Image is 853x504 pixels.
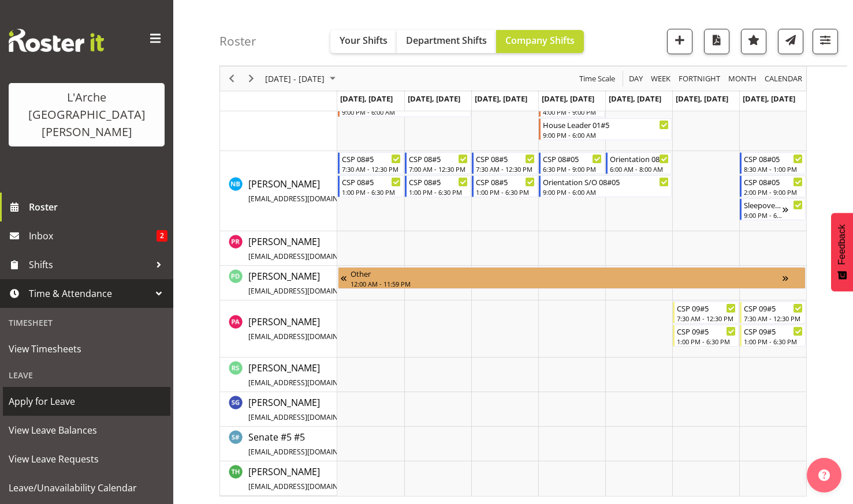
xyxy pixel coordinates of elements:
[248,286,363,296] span: [EMAIL_ADDRESS][DOMAIN_NAME]
[340,93,393,104] span: [DATE], [DATE]
[472,175,538,197] div: Nena Barwell"s event - CSP 08#5 Begin From Wednesday, August 20, 2025 at 1:00:00 PM GMT+12:00 End...
[740,175,806,197] div: Nena Barwell"s event - CSP 08#05 Begin From Sunday, August 24, 2025 at 2:00:00 PM GMT+12:00 Ends ...
[543,164,602,174] div: 6:30 PM - 9:00 PM
[342,107,468,116] div: 9:00 PM - 6:00 AM
[248,177,409,205] a: [PERSON_NAME][EMAIL_ADDRESS][DOMAIN_NAME]
[342,187,401,197] div: 1:00 PM - 6:30 PM
[677,314,736,323] div: 7:30 AM - 12:30 PM
[248,269,409,297] a: [PERSON_NAME][EMAIL_ADDRESS][DOMAIN_NAME]
[409,187,468,197] div: 1:00 PM - 6:30 PM
[9,340,165,358] span: View Timesheets
[673,325,739,347] div: Pranisha Adhikari"s event - CSP 09#5 Begin From Saturday, August 23, 2025 at 1:00:00 PM GMT+12:00...
[667,29,692,54] button: Add a new shift
[744,337,803,346] div: 1:00 PM - 6:30 PM
[813,29,838,54] button: Filter Shifts
[476,187,535,197] div: 1:00 PM - 6:30 PM
[408,93,460,104] span: [DATE], [DATE]
[3,334,170,363] a: View Timesheets
[222,66,241,91] div: Previous
[539,175,672,197] div: Nena Barwell"s event - Orientation S/O 08#05 Begin From Thursday, August 21, 2025 at 9:00:00 PM G...
[3,387,170,416] a: Apply for Leave
[248,412,363,422] span: [EMAIL_ADDRESS][DOMAIN_NAME]
[248,251,363,261] span: [EMAIL_ADDRESS][DOMAIN_NAME]
[342,176,401,187] div: CSP 08#5
[342,153,401,164] div: CSP 08#5
[543,107,602,116] div: 4:00 PM - 9:00 PM
[727,72,759,86] button: Timeline Month
[9,29,104,52] img: Rosterit website logo
[476,176,535,187] div: CSP 08#5
[763,72,804,86] button: Month
[505,34,575,47] span: Company Shifts
[578,72,617,86] button: Time Scale
[9,479,165,497] span: Leave/Unavailability Calendar
[740,198,806,220] div: Nena Barwell"s event - Sleepover 08#05 Begin From Sunday, August 24, 2025 at 9:00:00 PM GMT+12:00...
[818,469,830,481] img: help-xxl-2.png
[338,175,404,197] div: Nena Barwell"s event - CSP 08#5 Begin From Monday, August 18, 2025 at 1:00:00 PM GMT+12:00 Ends A...
[220,151,337,231] td: Nena Barwell resource
[20,89,153,141] div: L'Arche [GEOGRAPHIC_DATA][PERSON_NAME]
[405,152,471,174] div: Nena Barwell"s event - CSP 08#5 Begin From Tuesday, August 19, 2025 at 7:00:00 AM GMT+12:00 Ends ...
[831,213,853,291] button: Feedback - Show survey
[248,465,409,492] span: [PERSON_NAME]
[157,230,167,242] span: 2
[472,152,538,174] div: Nena Barwell"s event - CSP 08#5 Begin From Wednesday, August 20, 2025 at 7:30:00 AM GMT+12:00 End...
[740,302,806,324] div: Pranisha Adhikari"s event - CSP 09#5 Begin From Sunday, August 24, 2025 at 7:30:00 AM GMT+12:00 E...
[3,416,170,445] a: View Leave Balances
[405,175,471,197] div: Nena Barwell"s event - CSP 08#5 Begin From Tuesday, August 19, 2025 at 1:00:00 PM GMT+12:00 Ends ...
[224,72,240,86] button: Previous
[543,153,602,164] div: CSP 08#05
[219,35,256,48] h4: Roster
[740,152,806,174] div: Nena Barwell"s event - CSP 08#05 Begin From Sunday, August 24, 2025 at 8:30:00 AM GMT+12:00 Ends ...
[543,176,669,187] div: Orientation S/O 08#05
[744,302,803,314] div: CSP 09#5
[744,325,803,337] div: CSP 09#5
[241,66,261,91] div: Next
[248,315,414,342] span: [PERSON_NAME]
[263,72,341,86] button: August 18 - 24, 2025
[29,198,167,216] span: Roster
[248,482,363,491] span: [EMAIL_ADDRESS][DOMAIN_NAME]
[606,152,672,174] div: Nena Barwell"s event - Orientation 08#05 Begin From Friday, August 22, 2025 at 6:00:00 AM GMT+12:...
[475,93,527,104] span: [DATE], [DATE]
[744,153,803,164] div: CSP 08#05
[704,29,729,54] button: Download a PDF of the roster according to the set date range.
[248,378,363,388] span: [EMAIL_ADDRESS][DOMAIN_NAME]
[476,164,535,174] div: 7:30 AM - 12:30 PM
[610,164,669,174] div: 6:00 AM - 8:00 AM
[744,199,783,210] div: Sleepover 08#05
[741,29,766,54] button: Highlight an important date within the roster.
[409,176,468,187] div: CSP 08#5
[539,118,672,140] div: Lydia Peters"s event - House Leader 01#5 Begin From Thursday, August 21, 2025 at 9:00:00 PM GMT+1...
[676,93,728,104] span: [DATE], [DATE]
[677,72,721,86] span: Fortnight
[9,450,165,468] span: View Leave Requests
[248,465,409,492] a: [PERSON_NAME][EMAIL_ADDRESS][DOMAIN_NAME]
[338,152,404,174] div: Nena Barwell"s event - CSP 08#5 Begin From Monday, August 18, 2025 at 7:30:00 AM GMT+12:00 Ends A...
[220,358,337,392] td: Roisin Smith resource
[248,194,363,204] span: [EMAIL_ADDRESS][DOMAIN_NAME]
[3,445,170,473] a: View Leave Requests
[220,266,337,300] td: Pauline Denton resource
[409,153,468,164] div: CSP 08#5
[248,235,409,262] span: [PERSON_NAME]
[248,270,409,296] span: [PERSON_NAME]
[763,72,803,86] span: calendar
[220,427,337,461] td: Senate #5 #5 resource
[3,473,170,502] a: Leave/Unavailability Calendar
[248,362,409,388] span: [PERSON_NAME]
[340,34,388,47] span: Your Shifts
[744,176,803,187] div: CSP 08#05
[677,72,722,86] button: Fortnight
[248,315,414,343] a: [PERSON_NAME][EMAIL_ADDRESS][DOMAIN_NAME]
[578,72,616,86] span: Time Scale
[248,235,409,262] a: [PERSON_NAME][EMAIL_ADDRESS][DOMAIN_NAME]
[778,29,803,54] button: Send a list of all shifts for the selected filtered period to all rostered employees.
[409,164,468,174] div: 7:00 AM - 12:30 PM
[29,227,157,245] span: Inbox
[29,256,150,273] span: Shifts
[673,302,739,324] div: Pranisha Adhikari"s event - CSP 09#5 Begin From Saturday, August 23, 2025 at 7:30:00 AM GMT+12:00...
[542,93,594,104] span: [DATE], [DATE]
[539,152,605,174] div: Nena Barwell"s event - CSP 08#05 Begin From Thursday, August 21, 2025 at 6:30:00 PM GMT+12:00 End...
[677,337,736,346] div: 1:00 PM - 6:30 PM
